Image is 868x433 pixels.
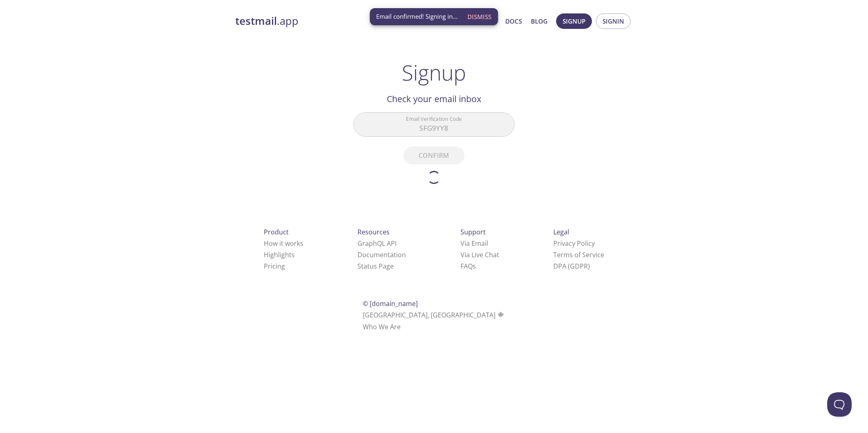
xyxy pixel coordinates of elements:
a: Documentation [357,250,406,259]
h2: Check your email inbox [353,92,515,106]
span: Signin [603,16,624,26]
span: Signup [563,16,585,26]
button: Dismiss [465,9,495,24]
a: GraphQL API [357,239,397,248]
button: Signup [556,13,592,29]
h1: Signup [402,60,466,85]
span: Dismiss [468,11,492,22]
a: Status Page [357,262,394,271]
span: Support [460,227,486,236]
span: Email confirmed! Signing in... [377,12,458,21]
a: DPA (GDPR) [553,262,590,271]
a: Highlights [264,250,295,259]
strong: testmail [235,14,277,28]
a: Blog [531,16,548,26]
a: How it works [264,239,303,248]
span: s [473,262,476,271]
a: FAQ [460,262,476,271]
span: [GEOGRAPHIC_DATA], [GEOGRAPHIC_DATA] [363,311,505,319]
a: testmail.app [235,14,427,28]
button: Signin [596,13,631,29]
a: Terms of Service [553,250,604,259]
a: Privacy Policy [553,239,595,248]
a: Who We Are [363,322,401,331]
a: Via Email [460,239,488,248]
span: Product [264,227,289,236]
span: Resources [357,227,390,236]
a: Via Live Chat [460,250,499,259]
span: Legal [553,227,569,236]
span: © [DOMAIN_NAME] [363,299,418,308]
a: Docs [505,16,522,26]
a: Pricing [264,262,285,271]
iframe: Help Scout Beacon - Open [827,392,852,417]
